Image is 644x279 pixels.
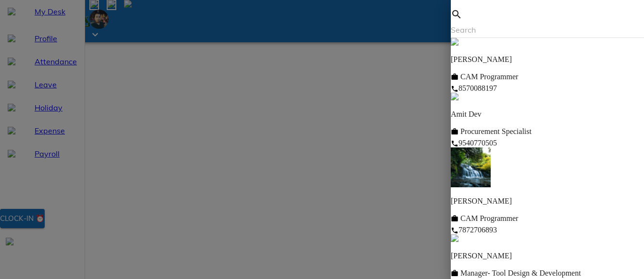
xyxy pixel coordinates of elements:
[451,38,458,46] img: defaultEmp.0e2b4d71.svg
[458,139,497,147] span: 9540770505
[458,269,581,277] span: Manager- Tool Design & Development
[458,226,497,234] span: 7872706893
[451,147,491,187] img: 1f69fa75-94de-445a-9bf2-80bc546d260f.jpg
[451,110,644,119] p: Amit Dev
[451,55,644,64] p: [PERSON_NAME]
[451,234,458,242] img: defaultEmp.0e2b4d71.svg
[458,214,518,222] span: CAM Programmer
[451,93,458,100] img: defaultEmp.0e2b4d71.svg
[451,252,644,260] p: [PERSON_NAME]
[458,127,532,135] span: Procurement Specialist
[458,84,497,92] span: 8570088197
[458,73,518,81] span: CAM Programmer
[451,22,644,37] input: Search
[451,197,644,206] p: [PERSON_NAME]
